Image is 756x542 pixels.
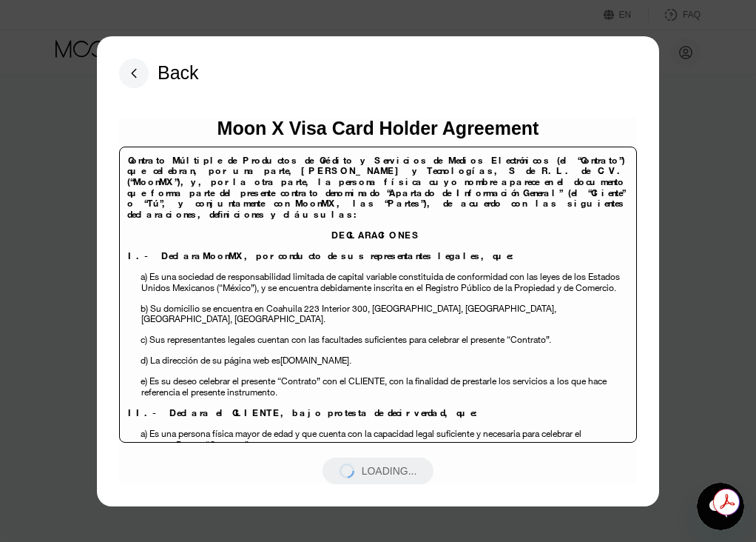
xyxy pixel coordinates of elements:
[266,302,554,315] span: Coahuila 223 Interior 300, [GEOGRAPHIC_DATA], [GEOGRAPHIC_DATA]
[127,154,624,178] span: Contrato Múltiple de Productos de Crédito y Servicios de Medios Electrónicos (el “Contrato”) que ...
[203,250,244,262] span: MoonMX
[141,333,145,346] span: c
[127,175,625,210] span: y, por la otra parte, la persona física cuyo nombre aparece en el documento que forma parte del p...
[217,118,539,139] div: Moon X Visa Card Holder Agreement
[128,406,481,419] span: II.- Declara el CLIENTE, bajo protesta de decir verdad, que:
[127,197,625,221] span: , las “Partes”), de acuerdo con las siguientes declaraciones, definiciones y cláusulas:
[141,375,145,387] span: e
[244,250,517,262] span: , por conducto de sus representantes legales, que:
[127,164,625,188] span: [PERSON_NAME] y Tecnologías, S de R.L. de C.V. (“MoonMX”),
[295,197,337,210] span: MoonMX
[141,354,146,367] span: d
[128,250,203,262] span: I.- Declara
[158,62,199,84] div: Back
[543,375,554,387] span: s a
[141,302,264,315] span: b) Su domicilio se encuentra en
[119,58,199,88] div: Back
[146,354,280,367] span: ) La dirección de su página web es
[141,270,620,294] span: a) Es una sociedad de responsabilidad limitada de capital variable constituida de conformidad con...
[331,229,421,241] span: DECLARACIONES
[141,302,557,326] span: , [GEOGRAPHIC_DATA], [GEOGRAPHIC_DATA].
[697,483,744,530] iframe: Button to launch messaging window
[145,333,551,346] span: ) Sus representantes legales cuentan con las facultades suficientes para celebrar el presente “Co...
[280,354,351,367] span: [DOMAIN_NAME].
[141,427,581,451] span: a) Es una persona física mayor de edad y que cuenta con la capacidad legal suficiente y necesaria...
[145,375,543,387] span: ) Es su deseo celebrar el presente “Contrato” con el CLIENTE, con la finalidad de prestarle los s...
[141,375,607,398] span: los que hace referencia el presente instrumento.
